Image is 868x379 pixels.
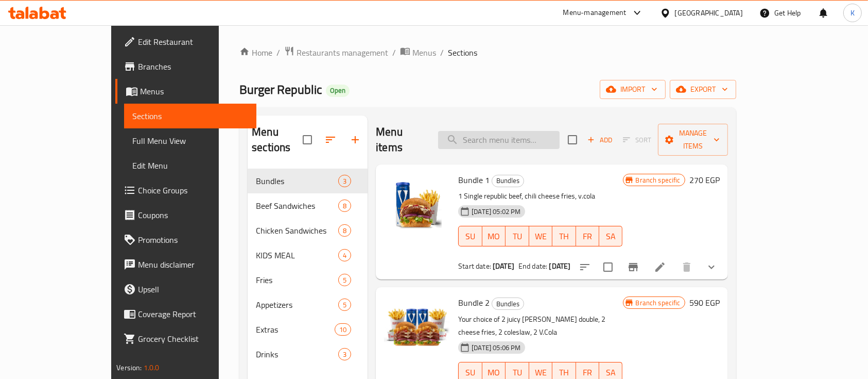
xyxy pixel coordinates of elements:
span: Branches [138,60,248,73]
div: items [335,323,351,336]
span: Bundles [492,175,524,187]
span: Full Menu View [132,135,248,147]
button: show more [699,255,724,279]
span: Start date: [458,259,491,273]
a: Menu disclaimer [115,252,256,277]
span: Upsell [138,283,248,295]
span: Edit Restaurant [138,36,248,48]
button: Branch-specific-item [621,255,646,279]
span: Edit Menu [132,159,248,172]
span: Sections [448,46,477,59]
div: Menu-management [563,7,627,19]
div: items [338,299,351,311]
img: Bundle 1 [384,173,450,239]
button: Manage items [658,124,728,156]
span: Chicken Sandwiches [256,224,338,237]
span: Coupons [138,209,248,221]
span: 3 [339,350,351,359]
a: Menus [400,46,436,59]
span: Bundle 2 [458,295,490,310]
span: Beef Sandwiches [256,200,338,212]
span: import [608,83,657,96]
button: WE [529,226,552,246]
button: SA [599,226,622,246]
a: Full Menu View [124,128,256,153]
button: delete [674,255,699,279]
h2: Menu items [376,124,425,155]
b: [DATE] [493,259,514,273]
svg: Show Choices [705,261,718,273]
img: Bundle 2 [384,295,450,361]
span: Version: [116,361,142,374]
span: Menu disclaimer [138,258,248,271]
span: SU [463,229,478,244]
b: [DATE] [549,259,571,273]
span: export [678,83,728,96]
span: Fries [256,274,338,286]
span: Branch specific [632,175,685,185]
a: Sections [124,104,256,128]
div: items [338,348,351,360]
a: Menus [115,79,256,104]
span: Select all sections [297,129,318,151]
span: TU [510,229,525,244]
span: Sections [132,110,248,122]
a: Choice Groups [115,178,256,203]
h2: Menu sections [252,124,303,155]
button: TU [506,226,529,246]
span: Select to update [597,256,619,278]
span: Select section [562,129,583,151]
span: Menus [140,85,248,97]
span: FR [580,229,595,244]
span: 8 [339,201,351,211]
div: Beef Sandwiches8 [248,193,368,218]
span: [DATE] 05:06 PM [467,343,525,353]
div: items [338,274,351,286]
div: items [338,175,351,187]
a: Edit Menu [124,153,256,178]
span: 5 [339,300,351,310]
button: Add [583,132,616,148]
a: Edit Restaurant [115,29,256,54]
a: Edit menu item [654,261,666,273]
span: WE [533,229,548,244]
a: Branches [115,54,256,79]
span: 10 [335,325,351,335]
a: Upsell [115,277,256,302]
span: KIDS MEAL [256,249,338,261]
span: SA [603,229,618,244]
p: Your choice of 2 juicy [PERSON_NAME] double, 2 cheese fries, 2 coleslaw, 2 V.Cola [458,313,622,339]
button: sort-choices [572,255,597,279]
span: Appetizers [256,299,338,311]
span: Extras [256,323,335,336]
a: Restaurants management [284,46,388,59]
span: Drinks [256,348,338,360]
h6: 270 EGP [689,173,720,187]
span: Branch specific [632,298,685,308]
div: items [338,249,351,261]
div: Bundles3 [248,169,368,193]
div: Extras10 [248,317,368,342]
span: [DATE] 05:02 PM [467,207,525,217]
span: Menus [412,46,436,59]
span: Burger Republic [239,78,322,101]
span: Add item [583,132,616,148]
span: Select section first [616,132,658,148]
span: 1.0.0 [144,361,160,374]
span: Restaurants management [297,46,388,59]
div: Fries5 [248,268,368,292]
p: 1 Single republic beef, chili cheese fries, v.cola [458,190,622,203]
nav: breadcrumb [239,46,736,59]
div: Bundles [492,175,524,187]
span: Sort sections [318,127,343,152]
button: SU [458,226,482,246]
div: [GEOGRAPHIC_DATA] [675,7,743,19]
span: Bundle 1 [458,172,490,188]
li: / [440,46,444,59]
